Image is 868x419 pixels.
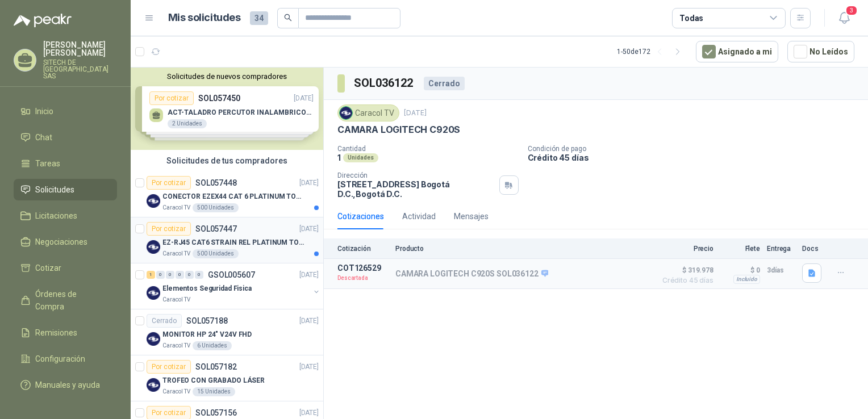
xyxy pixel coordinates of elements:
p: Cantidad [337,145,519,153]
p: TROFEO CON GRABADO LÁSER [162,375,265,386]
p: Entrega [767,245,795,253]
p: SOL057448 [195,179,237,187]
p: GSOL005607 [208,271,255,279]
div: Caracol TV [337,104,399,121]
div: Solicitudes de tus compradores [131,150,323,171]
p: CAMARA LOGITECH C920S [337,124,460,136]
p: CONECTOR EZEX44 CAT 6 PLATINUM TOOLS [162,191,304,202]
div: 15 Unidades [193,387,235,396]
p: [DATE] [404,108,427,119]
p: Condición de pago [528,145,864,153]
img: Company Logo [340,107,352,119]
p: [DATE] [299,362,319,372]
img: Company Logo [147,332,160,346]
span: Negociaciones [35,236,87,248]
div: 0 [166,271,174,279]
p: [DATE] [299,224,319,234]
p: SOL057156 [195,409,237,417]
img: Company Logo [147,194,160,208]
span: Inicio [35,105,53,118]
div: Incluido [733,275,760,284]
div: Cerrado [147,314,182,328]
p: SOL057447 [195,225,237,233]
p: Caracol TV [162,203,190,212]
div: Por cotizar [147,360,191,374]
button: 3 [834,8,854,28]
span: 34 [250,11,268,25]
a: Cotizar [14,257,117,279]
p: 1 [337,153,341,162]
span: search [284,14,292,22]
div: 1 - 50 de 172 [617,43,687,61]
p: [STREET_ADDRESS] Bogotá D.C. , Bogotá D.C. [337,179,495,199]
span: Crédito 45 días [657,277,713,284]
a: CerradoSOL057188[DATE] Company LogoMONITOR HP 24" V24V FHDCaracol TV6 Unidades [131,309,323,355]
p: [DATE] [299,178,319,188]
div: 500 Unidades [193,249,239,258]
a: Chat [14,127,117,148]
a: Órdenes de Compra [14,283,117,317]
p: Cotización [337,245,389,253]
p: Crédito 45 días [528,153,864,162]
div: Por cotizar [147,222,191,236]
span: Manuales y ayuda [35,379,100,391]
div: Por cotizar [147,176,191,190]
img: Company Logo [147,378,160,392]
span: Cotizar [35,262,61,274]
a: Inicio [14,100,117,122]
a: Solicitudes [14,179,117,200]
span: Solicitudes [35,183,74,196]
span: Licitaciones [35,209,77,222]
button: No Leídos [787,41,854,62]
a: Configuración [14,348,117,370]
p: Docs [802,245,825,253]
button: Solicitudes de nuevos compradores [135,72,319,81]
div: 0 [156,271,165,279]
a: Manuales y ayuda [14,374,117,396]
span: Órdenes de Compra [35,288,106,313]
span: 3 [845,5,858,16]
img: Company Logo [147,240,160,254]
p: MONITOR HP 24" V24V FHD [162,329,252,340]
p: Dirección [337,171,495,179]
p: COT126529 [337,263,389,273]
p: $ 0 [720,263,760,277]
p: Precio [657,245,713,253]
div: Cotizaciones [337,210,384,223]
p: SOL057188 [186,317,228,325]
p: Caracol TV [162,341,190,350]
span: Configuración [35,353,85,365]
p: SITECH DE [GEOGRAPHIC_DATA] SAS [43,59,117,79]
div: 0 [185,271,194,279]
span: Tareas [35,157,60,170]
a: Negociaciones [14,231,117,253]
p: Producto [395,245,650,253]
h1: Mis solicitudes [168,10,241,26]
p: Caracol TV [162,387,190,396]
p: Caracol TV [162,249,190,258]
p: EZ-RJ45 CAT6 STRAIN REL PLATINUM TOOLS [162,237,304,248]
div: 0 [195,271,203,279]
div: Actividad [402,210,436,223]
p: 3 días [767,263,795,277]
div: Mensajes [454,210,489,223]
div: 500 Unidades [193,203,239,212]
div: 6 Unidades [193,341,232,350]
h3: SOL036122 [354,74,415,92]
a: Tareas [14,153,117,174]
p: Flete [720,245,760,253]
a: Licitaciones [14,205,117,227]
div: Cerrado [424,77,465,90]
a: Remisiones [14,322,117,343]
img: Company Logo [147,286,160,300]
span: $ 319.978 [657,263,713,277]
div: 1 [147,271,155,279]
p: Descartada [337,273,389,284]
div: 0 [176,271,184,279]
p: [PERSON_NAME] [PERSON_NAME] [43,41,117,57]
img: Logo peakr [14,14,72,27]
p: Caracol TV [162,295,190,304]
p: SOL057182 [195,363,237,371]
p: [DATE] [299,316,319,326]
a: Por cotizarSOL057448[DATE] Company LogoCONECTOR EZEX44 CAT 6 PLATINUM TOOLSCaracol TV500 Unidades [131,171,323,217]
